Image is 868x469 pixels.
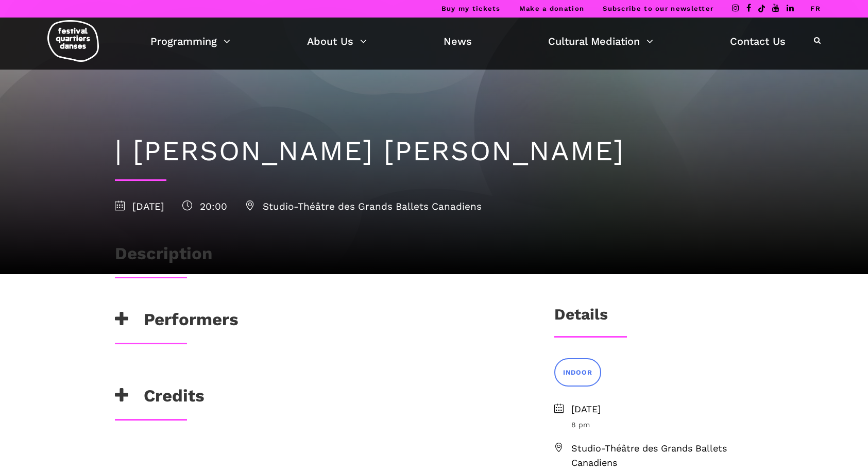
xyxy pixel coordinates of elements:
[444,32,472,50] a: News
[307,32,367,50] a: About Us
[603,5,713,12] a: Subscribe to our newsletter
[810,5,821,12] a: FR
[47,20,99,62] img: logo-fqd-med
[571,402,754,417] span: [DATE]
[554,305,608,331] h3: Details
[519,5,585,12] a: Make a donation
[245,200,482,212] span: Studio-Théâtre des Grands Ballets Canadiens
[563,367,592,378] span: INDOOR
[115,309,239,335] h3: Performers
[548,32,653,50] a: Cultural Mediation
[115,243,212,269] h3: Description
[182,200,227,212] span: 20:00
[115,386,205,411] h3: Credits
[554,358,601,387] a: INDOOR
[150,32,230,50] a: Programming
[115,200,164,212] span: [DATE]
[115,135,754,168] h1: | [PERSON_NAME] [PERSON_NAME]
[571,419,754,430] span: 8 pm
[441,5,501,12] a: Buy my tickets
[730,32,786,50] a: Contact Us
